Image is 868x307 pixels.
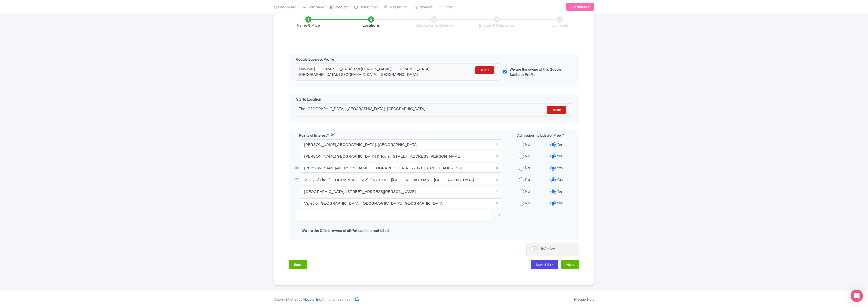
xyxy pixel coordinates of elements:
label: No [525,177,530,183]
label: No [525,153,530,159]
label: No [525,141,530,147]
span: Magpie, Inc. [303,297,322,301]
label: We are the Official owner of all Points of interest listed [301,228,389,234]
div: MaxTour [GEOGRAPHIC_DATA] and [PERSON_NAME][GEOGRAPHIC_DATA], [GEOGRAPHIC_DATA], [GEOGRAPHIC_DATA... [299,66,448,78]
button: Back [289,260,307,269]
span: Points of Interest [299,133,327,138]
span: Starts Location [296,96,321,102]
div: Copyright © 2025 All rights reserved. [271,297,355,302]
button: Next [561,260,579,269]
a: Subscription [566,3,594,11]
label: Yes [557,177,563,183]
label: Yes [557,153,563,159]
label: Yes [557,165,563,171]
label: Yes [557,189,563,194]
li: Locations [340,16,403,28]
a: Delete [475,66,494,74]
li: Images & Categories [465,16,528,28]
a: Delete [547,106,566,114]
label: Yes [557,200,563,206]
li: Complete [528,16,591,28]
li: Name & Price [277,16,340,28]
div: Open Intercom Messenger [851,290,863,302]
div: The [GEOGRAPHIC_DATA], [GEOGRAPHIC_DATA], [GEOGRAPHIC_DATA] [299,106,501,114]
label: No [525,165,530,171]
span: Google Business Profile [296,57,334,62]
button: Save & Exit [531,260,558,269]
span: Admission Included or Free [517,133,561,138]
label: No [525,200,530,206]
li: Description & Reviews [403,16,465,28]
div: InActive [541,246,555,252]
label: No [525,189,530,194]
label: Yes [557,141,563,147]
a: Magpie Help [574,297,594,301]
label: We are the owner of this Google Business Profile [510,67,566,77]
